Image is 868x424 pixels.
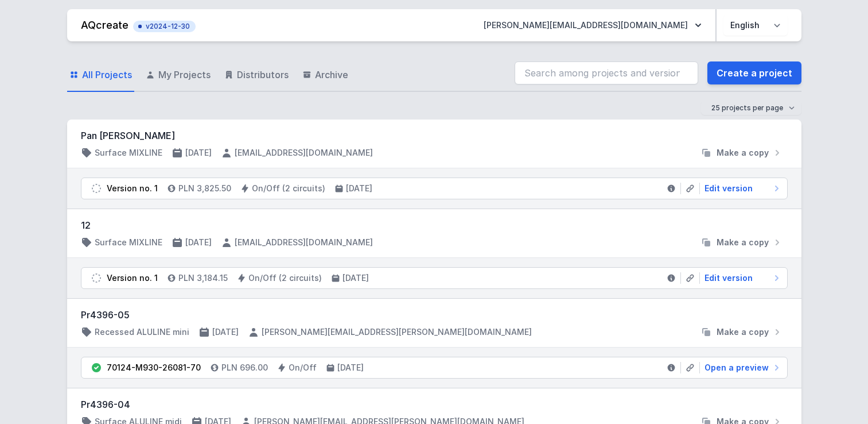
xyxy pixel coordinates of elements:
a: Open a preview [700,362,783,373]
h4: On/Off (2 circuits) [252,183,325,194]
h4: [PERSON_NAME][EMAIL_ADDRESS][PERSON_NAME][DOMAIN_NAME] [262,326,532,338]
h4: [DATE] [346,183,372,194]
h4: Surface MIXLINE [95,237,162,248]
h4: [DATE] [342,272,369,284]
div: Version no. 1 [107,272,158,284]
div: 70124-M930-26081-70 [107,362,201,373]
span: Archive [315,68,348,82]
button: v2024-12-30 [133,18,196,32]
h4: On/Off (2 circuits) [248,272,322,284]
a: My Projects [143,59,213,92]
a: Edit version [700,272,783,284]
a: Edit version [700,183,783,194]
button: [PERSON_NAME][EMAIL_ADDRESS][DOMAIN_NAME] [474,15,711,36]
h4: PLN 3,825.50 [178,183,231,194]
h4: Surface MIXLINE [95,147,162,159]
h3: 12 [81,218,788,232]
h3: Pr4396-04 [81,398,788,411]
span: v2024-12-30 [139,22,190,31]
img: draft.svg [91,272,102,284]
span: Open a preview [704,362,769,373]
input: Search among projects and versions... [515,61,698,84]
span: Make a copy [717,326,769,338]
h3: Pr4396-05 [81,308,788,322]
img: draft.svg [91,183,102,194]
h4: On/Off [289,362,317,373]
h4: [EMAIL_ADDRESS][DOMAIN_NAME] [235,237,373,248]
a: Create a project [707,61,801,84]
h4: Recessed ALULINE mini [95,326,189,338]
span: Make a copy [717,237,769,248]
span: Edit version [704,272,753,284]
a: All Projects [67,59,134,92]
a: Distributors [222,59,291,92]
button: Make a copy [696,237,788,248]
h4: [DATE] [212,326,239,338]
span: My Projects [158,68,211,82]
button: Make a copy [696,147,788,159]
h4: [DATE] [185,147,212,159]
div: Version no. 1 [107,183,158,194]
a: Archive [300,59,351,92]
h4: [DATE] [185,237,212,248]
a: AQcreate [81,19,129,31]
h3: Pan [PERSON_NAME] [81,129,788,142]
h4: PLN 3,184.15 [178,272,228,284]
span: Make a copy [717,147,769,159]
button: Make a copy [696,326,788,338]
span: Distributors [237,68,289,82]
h4: [DATE] [337,362,364,373]
h4: [EMAIL_ADDRESS][DOMAIN_NAME] [235,147,373,159]
span: All Projects [82,68,132,82]
h4: PLN 696.00 [221,362,268,373]
select: Choose language [723,15,788,36]
span: Edit version [704,183,753,194]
